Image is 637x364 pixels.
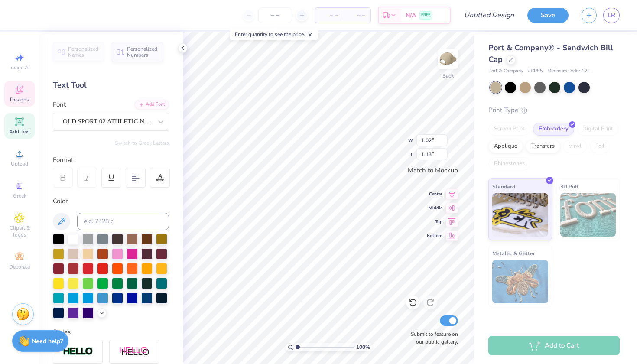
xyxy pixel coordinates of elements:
[421,12,430,18] span: FREE
[603,8,620,23] a: LR
[53,196,169,206] div: Color
[442,72,454,80] div: Back
[68,46,99,58] span: Personalized Names
[560,193,616,237] img: 3D Puff
[135,100,169,110] div: Add Font
[53,79,169,91] div: Text Tool
[127,46,158,58] span: Personalized Numbers
[356,343,370,351] span: 100 %
[488,140,523,153] div: Applique
[9,128,30,135] span: Add Text
[492,182,515,191] span: Standard
[560,182,578,191] span: 3D Puff
[563,140,587,153] div: Vinyl
[63,347,93,357] img: Stroke
[230,28,318,40] div: Enter quantity to see the price.
[590,140,610,153] div: Foil
[53,155,170,165] div: Format
[488,68,523,75] span: Port & Company
[427,219,442,225] span: Top
[457,6,521,24] input: Untitled Design
[32,337,63,345] strong: Need help?
[11,160,28,167] span: Upload
[533,123,574,136] div: Embroidery
[320,11,338,20] span: – –
[10,64,30,71] span: Image AI
[488,157,530,170] div: Rhinestones
[527,8,569,23] button: Save
[10,96,29,103] span: Designs
[348,11,365,20] span: – –
[406,11,416,20] span: N/A
[9,263,30,270] span: Decorate
[115,140,169,146] button: Switch to Greek Letters
[526,140,560,153] div: Transfers
[488,105,620,115] div: Print Type
[492,249,535,258] span: Metallic & Glitter
[53,100,66,110] label: Font
[577,123,619,136] div: Digital Print
[488,42,613,65] span: Port & Company® - Sandwich Bill Cap
[4,224,35,238] span: Clipart & logos
[528,68,543,75] span: # CP85
[13,192,26,199] span: Greek
[608,10,615,20] span: LR
[406,330,458,346] label: Submit to feature on our public gallery.
[427,233,442,239] span: Bottom
[488,123,530,136] div: Screen Print
[547,68,591,75] span: Minimum Order: 12 +
[427,191,442,197] span: Center
[77,213,169,230] input: e.g. 7428 c
[258,7,292,23] input: – –
[119,346,149,357] img: Shadow
[439,50,457,68] img: Back
[492,193,548,237] img: Standard
[53,327,169,337] div: Styles
[492,260,548,303] img: Metallic & Glitter
[427,205,442,211] span: Middle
